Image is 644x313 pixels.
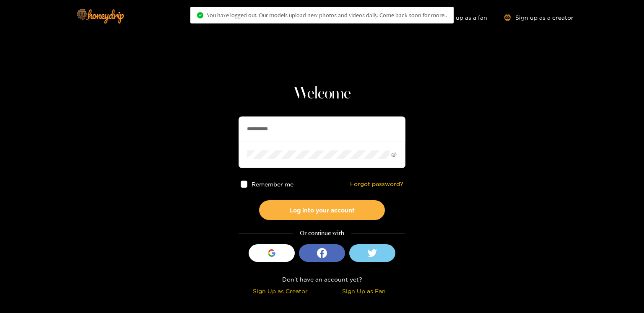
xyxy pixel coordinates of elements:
[350,181,403,188] a: Forgot password?
[239,228,405,238] div: Or continue with
[252,181,294,187] span: Remember me
[391,152,397,158] span: eye-invisible
[207,12,447,18] span: You have logged out. Our models upload new photos and videos daily. Come back soon for more..
[259,200,385,220] button: Log into your account
[324,286,403,296] div: Sign Up as Fan
[197,12,203,18] span: check-circle
[239,274,405,284] div: Don't have an account yet?
[241,286,320,296] div: Sign Up as Creator
[430,14,487,21] a: Sign up as a fan
[504,14,574,21] a: Sign up as a creator
[239,84,405,104] h1: Welcome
